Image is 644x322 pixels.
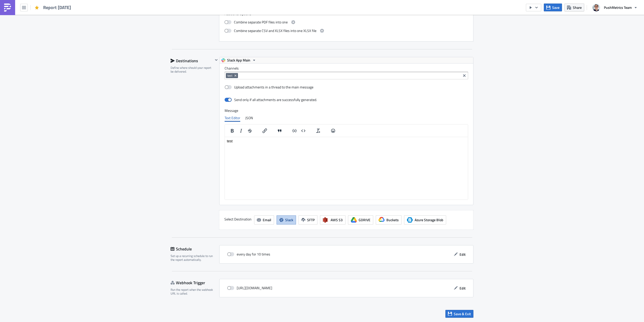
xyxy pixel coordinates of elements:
[171,288,216,296] div: Run the report when the webhook URL is called.
[573,5,582,10] span: Share
[225,66,468,71] label: Channels
[228,127,236,134] button: Bold
[225,137,468,200] iframe: Rich Text Area
[246,127,254,134] button: Strikethrough
[331,217,343,222] span: AWS S3
[461,73,467,79] button: Clear selected items
[225,114,240,122] div: Text Editor
[299,215,317,224] button: SFTP
[227,284,272,292] div: [URL][DOMAIN_NAME]
[451,250,468,258] button: Edit
[544,4,562,11] button: Save
[213,57,219,63] button: Hide content
[376,215,401,224] button: Buckets
[234,98,317,102] div: Send only if all attachments are successfully generated.
[171,57,213,65] div: Destinations
[275,127,284,134] button: Blockquote
[277,215,296,224] button: Slack
[592,3,601,12] img: Avatar
[415,217,443,222] span: Azure Storage Blob
[451,284,468,292] button: Edit
[285,217,293,222] span: Slack
[225,85,313,89] label: Upload attachments in a thread to the main message
[386,217,399,222] span: Buckets
[234,19,288,25] span: Combine separate PDF files into one
[43,5,71,10] span: Report [DATE]
[314,127,323,134] button: Clear formatting
[4,4,12,12] img: PushMetrics
[234,28,316,34] span: Combine separate CSV and XLSX files into one XLSX file
[225,108,468,113] label: Message
[329,127,337,134] button: Emojis
[220,57,258,63] button: Slack App Main
[404,215,446,224] button: Azure Storage BlobAzure Storage Blob
[589,2,640,13] button: PushMetrics Team
[407,217,413,223] span: Azure Storage Blob
[171,66,213,74] div: Define where should your report be delivered.
[604,5,632,10] span: PushMetrics Team
[224,215,252,223] label: Select Destination
[227,57,250,63] span: Slack App Main
[565,4,584,11] button: Share
[552,5,559,10] span: Save
[260,127,269,134] button: Insert/edit link
[359,217,370,222] span: GDRIVE
[171,245,219,253] div: Schedule
[171,279,219,286] div: Webhook Trigger
[348,215,373,224] button: GDRIVE
[299,127,308,134] button: Insert code block
[227,250,270,258] div: every day for 10 times
[320,215,345,224] button: AWS S3
[233,73,238,78] button: Remove Tag
[460,285,466,291] span: Edit
[224,12,468,16] label: Additional Options
[245,114,253,122] div: JSON
[263,217,271,222] span: Email
[290,127,299,134] button: Insert code line
[227,74,232,78] span: test
[460,252,466,257] span: Edit
[171,254,216,262] div: Set up a recurring schedule to run the report automatically.
[254,215,274,224] button: Email
[307,217,315,222] span: SFTP
[445,310,473,318] button: Save & Exit
[454,311,471,316] span: Save & Exit
[237,127,245,134] button: Italic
